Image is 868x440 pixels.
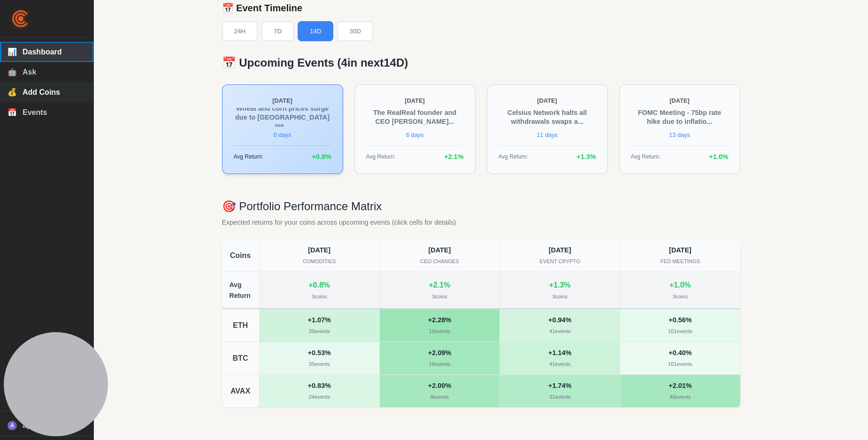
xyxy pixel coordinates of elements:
div: 35 events [265,360,374,369]
div: 13 days [631,130,729,140]
span: 📊 [8,47,17,56]
span: Avg Return: [234,152,263,161]
span: Add Coins [23,88,86,97]
div: + 1.07 % [265,315,374,326]
div: ETH [222,309,260,341]
div: + 1.74 % [506,380,614,391]
div: 3 coins [673,293,688,301]
h3: 🎯 Portfolio Performance Matrix [222,200,740,213]
div: 6 days [366,130,464,140]
div: [DATE] [506,245,614,256]
div: 101 events [626,327,734,336]
div: [DATE] [499,96,596,106]
div: + 2.1 % [429,279,450,291]
div: + 1.0 % [669,279,691,291]
div: ETH - ceo_changes: 2.28% max return [380,309,500,341]
div: BTC [222,342,260,374]
div: 41 events [506,327,614,336]
button: 24H [222,21,258,41]
span: 📅 [8,108,17,117]
div: [DATE] [265,245,374,256]
div: AVAX - ceo_changes: 2.00% max return [380,375,500,407]
h2: 📅 Event Timeline [222,2,740,14]
div: 24 events [265,393,374,402]
div: AVAX - comodities: 0.83% max return [260,375,380,407]
span: + 1.3 % [576,152,596,162]
span: 💰 [8,88,17,97]
span: Avg Return: [499,152,528,161]
div: + 0.56 % [626,315,734,326]
div: AVAX - event_crypto: 1.74% max return [500,375,620,407]
div: + 1.3 % [549,279,571,291]
div: + 0.53 % [265,348,374,358]
span: Avg Return: [366,152,396,161]
div: BTC - event_crypto: 1.14% max return [500,342,620,374]
div: + 2.28 % [385,315,494,326]
span: Events [23,108,86,117]
div: Avg Return [222,272,260,308]
div: + 0.94 % [506,315,614,326]
div: Celsius Network halts all withdrawals swaps a... [499,108,596,127]
div: + 2.01 % [626,380,734,391]
span: + 1.0 % [709,152,728,162]
button: 7D [261,21,294,41]
div: 16 events [385,327,494,336]
div: ETH - comodities: 1.07% max return [260,309,380,341]
div: Wheat and corn prices surge due to [GEOGRAPHIC_DATA] wa... [234,108,331,127]
div: 3 coins [312,293,327,301]
div: 16 events [385,360,494,369]
div: 3 coins [432,293,447,301]
div: [DATE] [626,245,734,256]
span: 🤖 [8,68,17,76]
span: Avg Return: [631,152,661,161]
div: ETH - event_crypto: 0.94% max return [500,309,620,341]
span: + 0.8 % [312,152,331,162]
div: BTC - fed_meetings: 0.40% max return [620,342,740,374]
img: Crust [11,9,30,28]
div: [DATE] [234,96,331,106]
div: FOMC Meeting - 75bp rate hike due to inflatio... [631,108,729,127]
div: + 2.09 % [385,348,494,358]
div: + 0.40 % [626,348,734,358]
div: + 0.83 % [265,380,374,391]
div: FED MEETINGS [626,258,734,266]
div: 41 events [506,360,614,369]
div: Coins [222,239,260,272]
div: ETH - fed_meetings: 0.56% max return [620,309,740,341]
span: Ask [23,68,86,76]
div: + 1.14 % [506,348,614,358]
span: Dashboard [23,48,86,56]
div: [DATE] [385,245,494,256]
div: 8 events [385,393,494,402]
div: 3 coins [552,293,567,301]
div: BTC - ceo_changes: 2.09% max return [380,342,500,374]
h3: 📅 Upcoming Events ( 4 in next 14D ) [222,56,740,70]
div: BTC - comodities: 0.53% max return [260,342,380,374]
div: EVENT CRYPTO [506,258,614,266]
div: AVAX - fed_meetings: 2.01% max return [620,375,740,407]
div: + 2.00 % [385,380,494,391]
p: Expected returns for your coins across upcoming events (click cells for details) [222,217,740,228]
div: 31 events [506,393,614,402]
span: + 2.1 % [444,152,463,162]
button: 14D [298,21,333,41]
div: AVAX [222,375,260,407]
div: 0 days [234,130,331,140]
div: 35 events [265,327,374,336]
div: COMODITIES [265,258,374,266]
div: [DATE] [631,96,729,106]
div: + 0.8 % [308,279,330,291]
button: 30D [337,21,373,41]
div: The RealReal founder and CEO [PERSON_NAME]... [366,108,464,127]
div: 101 events [626,360,734,369]
div: CEO CHANGES [385,258,494,266]
div: 48 events [626,393,734,402]
div: 11 days [499,130,596,140]
div: [DATE] [366,96,464,106]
